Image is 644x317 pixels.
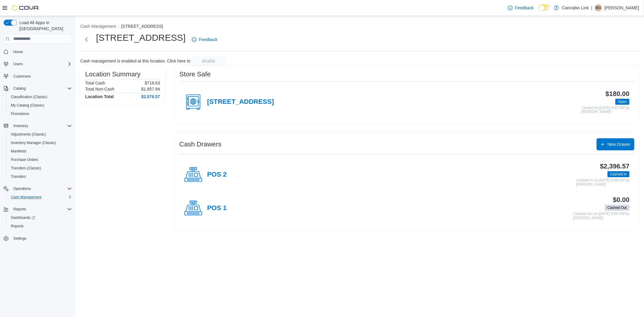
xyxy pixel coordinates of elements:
span: Users [13,62,23,66]
span: Transfers [11,174,26,179]
span: Cashed Out [605,205,630,211]
p: $718.63 [145,81,160,85]
button: Inventory Manager (Classic) [6,139,74,147]
button: Operations [11,185,34,192]
button: New Drawer [597,138,634,150]
a: My Catalog (Classic) [8,102,47,109]
a: Purchase Orders [8,156,41,163]
span: Inventory [11,122,72,130]
span: Cashed In [610,171,627,177]
h3: Location Summary [85,71,140,78]
span: Inventory Manager (Classic) [11,140,56,145]
a: Inventory Manager (Classic) [8,139,59,146]
span: Dashboards [11,215,35,220]
h3: Store Safe [179,71,211,78]
span: Dashboards [8,214,72,221]
a: Settings [11,235,29,242]
span: Reports [13,207,26,212]
button: Cash Management [6,193,74,201]
button: Adjustments (Classic) [6,130,74,139]
span: Home [11,48,72,56]
button: Settings [1,234,74,243]
img: Cova [12,5,39,11]
button: Manifests [6,147,74,155]
button: Catalog [1,84,74,93]
span: Reports [11,206,72,213]
p: Closed on [DATE] 8:47 AM by [PERSON_NAME] [582,106,630,114]
span: Classification (Classic) [8,93,72,101]
a: Transfers [8,173,28,180]
p: [PERSON_NAME] [604,4,639,11]
span: Reports [11,224,24,229]
button: Home [1,47,74,56]
span: Catalog [13,86,26,91]
p: Cashed Out on [DATE] 8:59 PM by [PERSON_NAME] [573,212,630,220]
a: Reports [8,223,26,230]
a: Cash Management [8,194,44,201]
span: Classification (Classic) [11,94,47,99]
p: $1,857.94 [141,87,160,91]
a: Transfers (Classic) [8,165,43,172]
nav: Complex example [4,45,72,259]
p: Cash management is enabled at this location. Click here to [80,59,191,63]
h4: Location Total [85,94,114,99]
span: Operations [11,185,72,192]
span: Feedback [199,37,217,43]
a: Dashboards [6,213,74,222]
span: disable [202,58,215,64]
span: Cashed Out [607,205,627,210]
span: Feedback [515,5,533,11]
span: Settings [11,235,72,242]
h4: $2,576.57 [141,94,160,99]
div: Blake Giesbrecht [595,4,602,11]
span: Purchase Orders [8,156,72,163]
span: Home [13,50,23,54]
span: Cash Management [8,194,72,201]
span: Adjustments (Classic) [8,131,72,138]
button: Operations [1,184,74,193]
span: Customers [13,74,31,79]
h3: $180.00 [606,90,630,98]
h3: $0.00 [613,196,630,203]
span: Users [11,60,72,68]
button: Reports [11,206,28,213]
h6: Total Cash [85,81,105,85]
span: Open [618,99,627,104]
button: Inventory [11,122,30,130]
a: Promotions [8,110,32,117]
button: Users [1,60,74,68]
span: Adjustments (Classic) [11,132,46,137]
span: Manifests [8,148,72,155]
button: Next [80,34,92,46]
span: Settings [13,236,26,241]
button: disable [192,56,226,66]
span: Catalog [11,85,72,92]
span: Open [615,99,630,105]
h3: Cash Drawers [179,141,221,148]
span: Cashed In [607,171,630,177]
span: Inventory Manager (Classic) [8,139,72,146]
a: Dashboards [8,214,37,221]
button: Catalog [11,85,28,92]
button: [STREET_ADDRESS] [121,24,163,29]
span: Customers [11,72,72,80]
button: Cash Management [80,24,116,29]
button: Transfers (Classic) [6,164,74,172]
button: Inventory [1,122,74,130]
span: Promotions [8,110,72,117]
span: Transfers (Classic) [8,165,72,172]
span: My Catalog (Classic) [11,103,44,108]
span: Transfers (Classic) [11,166,41,171]
button: Customers [1,72,74,81]
span: Transfers [8,173,72,180]
span: Purchase Orders [11,157,38,162]
span: Operations [13,186,31,191]
button: Classification (Classic) [6,93,74,101]
button: Users [11,60,25,68]
a: Feedback [189,34,220,46]
button: Reports [6,222,74,230]
span: My Catalog (Classic) [8,102,72,109]
p: Cashed In on [DATE] 8:48 AM by [PERSON_NAME] [576,178,630,187]
a: Manifests [8,148,29,155]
